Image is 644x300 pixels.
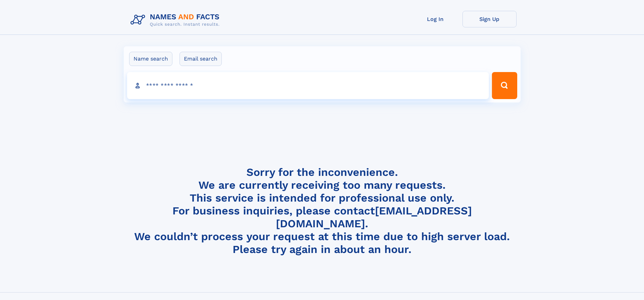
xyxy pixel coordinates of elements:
[462,11,517,27] a: Sign Up
[492,72,517,99] button: Search Button
[180,52,222,66] label: Email search
[129,52,172,66] label: Name search
[408,11,462,27] a: Log In
[128,11,225,29] img: Logo Names and Facts
[128,166,517,256] h4: Sorry for the inconvenience. We are currently receiving too many requests. This service is intend...
[276,204,472,230] a: [EMAIL_ADDRESS][DOMAIN_NAME]
[127,72,489,99] input: search input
